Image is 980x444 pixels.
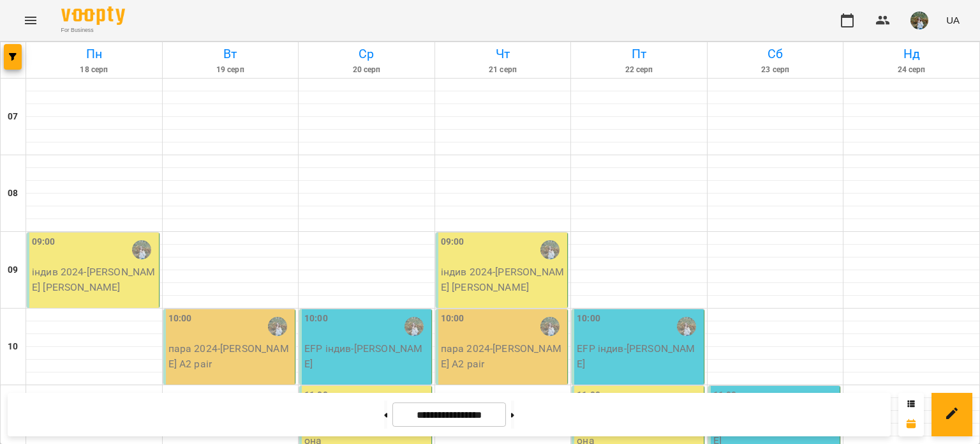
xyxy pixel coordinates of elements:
h6: 08 [8,187,18,201]
label: 10:00 [168,312,192,326]
h6: 20 серп [301,64,433,76]
label: 10:00 [577,312,600,326]
img: Дарина Гуцало [268,317,287,336]
img: Дарина Гуцало [540,240,560,259]
h6: 07 [8,110,18,124]
h6: 10 [8,340,18,354]
span: For Business [61,26,125,34]
p: індив 2024 - [PERSON_NAME] [PERSON_NAME] [32,264,156,295]
img: Дарина Гуцало [132,240,151,259]
img: Дарина Гуцало [677,317,696,336]
p: EFP індив - [PERSON_NAME] [577,341,701,371]
img: Дарина Гуцало [540,317,560,336]
h6: Сб [709,44,842,64]
button: Menu [15,5,46,36]
img: Дарина Гуцало [405,317,424,336]
p: пара 2024 - [PERSON_NAME] A2 pair [441,341,565,371]
h6: 18 серп [28,64,160,76]
img: 3d28a0deb67b6f5672087bb97ef72b32.jpg [910,11,928,29]
h6: Ср [301,44,433,64]
h6: 22 серп [573,64,705,76]
h6: 23 серп [709,64,842,76]
p: пара 2024 - [PERSON_NAME] A2 pair [168,341,293,371]
span: UA [946,13,960,27]
h6: 19 серп [165,64,297,76]
h6: 21 серп [437,64,569,76]
h6: Пн [28,44,160,64]
label: 09:00 [32,235,56,249]
label: 09:00 [441,235,464,249]
h6: 09 [8,263,18,277]
p: індив 2024 - [PERSON_NAME] [PERSON_NAME] [441,264,565,295]
label: 10:00 [441,312,464,326]
h6: Нд [845,44,977,64]
h6: Вт [165,44,297,64]
img: Voopty Logo [61,6,125,25]
h6: Пт [573,44,705,64]
h6: Чт [437,44,569,64]
button: UA [941,8,965,32]
label: 10:00 [304,312,328,326]
p: EFP індив - [PERSON_NAME] [304,341,429,371]
h6: 24 серп [845,64,977,76]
